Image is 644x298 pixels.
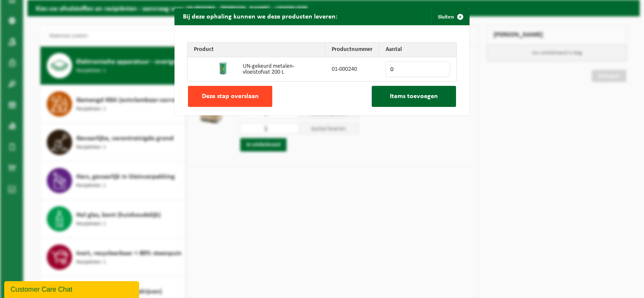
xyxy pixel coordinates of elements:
[379,43,456,57] th: Aantal
[202,93,259,100] span: Deze stap overslaan
[325,57,379,81] td: 01-000240
[4,279,141,298] iframe: chat widget
[325,43,379,57] th: Productnummer
[217,62,230,75] img: 01-000240
[372,86,456,107] button: Items toevoegen
[390,93,438,100] span: Items toevoegen
[174,8,346,24] h2: Bij deze ophaling kunnen we deze producten leveren:
[188,43,325,57] th: Product
[236,57,325,81] td: UN-gekeurd metalen-vloeistofvat 200 L
[431,8,469,25] button: Sluiten
[188,86,272,107] button: Deze stap overslaan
